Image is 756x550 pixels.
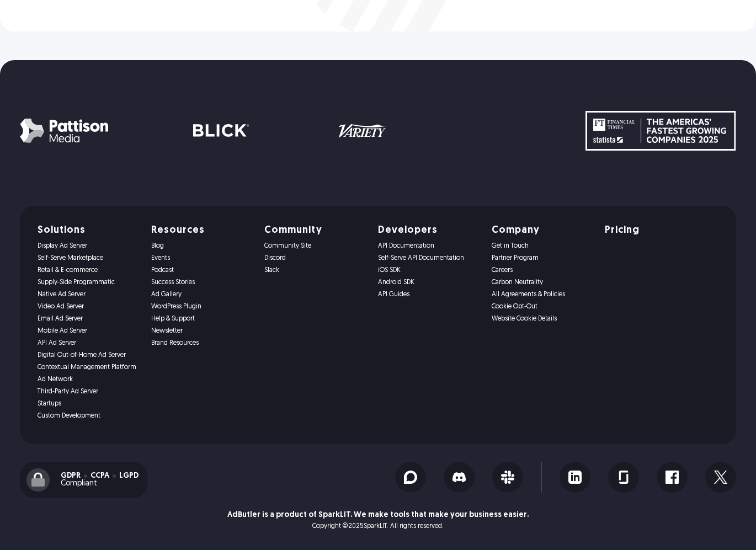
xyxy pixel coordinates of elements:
[38,279,138,286] a: Supply-Side Programmatic
[20,111,585,149] div: 1 of 8
[61,472,81,480] div: GDPR
[312,522,444,530] p: Copyright © SparkLIT. All rights reserved.
[38,400,138,408] a: Startups
[38,303,138,311] a: Video Ad Server
[444,462,475,493] a: Discord Icon
[90,472,109,480] div: CCPA
[492,242,592,250] a: Get in Touch
[38,412,138,420] a: Custom Development
[61,480,139,488] div: Compliant
[492,462,523,493] a: Slack Icon
[38,266,138,274] a: Retail & E-commerce
[705,462,736,493] a: X Icon
[608,462,639,493] a: Glassdoor Icon
[151,266,252,274] a: Podcast
[151,254,252,262] a: Events
[151,242,252,250] a: Blog
[378,291,478,298] a: API Guides
[151,339,252,347] a: Brand Resources
[38,315,138,323] a: Email Ad Server
[404,471,417,484] img: Discourse Icon
[568,471,582,484] img: LinkedIn Icon
[264,226,365,236] h5: Community
[348,523,364,530] span: 2025
[395,462,426,493] a: Discourse Icon
[264,242,365,250] a: Community Site
[605,226,705,236] a: Pricing
[151,315,252,323] a: Help & Support
[264,254,365,262] a: Discord
[38,364,138,371] a: Contextual Management Platform
[378,279,478,286] a: Android SDK
[151,226,252,236] h5: Resources
[38,351,138,359] a: Digital Out-of-Home Ad Server
[119,472,139,480] div: LGPD
[264,266,365,274] a: Slack
[492,303,592,311] a: Cookie Opt-Out
[38,291,138,298] a: Native Ad Server
[20,111,585,149] div: carousel
[151,279,252,286] a: Success Stories
[38,376,138,383] a: Ad Network
[492,315,592,323] a: Website Cookie Details
[38,242,138,250] a: Display Ad Server
[38,226,138,236] h5: Solutions
[38,254,138,262] a: Self-Serve Marketplace
[227,511,529,519] p: AdButler is a product of SparkLIT. We make tools that make your business easier.
[605,226,640,236] h5: Pricing
[151,303,252,311] a: WordPress Plugin
[657,462,688,493] a: Facebook Icon
[492,226,592,236] h5: Company
[151,327,252,335] a: Newsletter
[38,388,138,396] a: Third-Party Ad Server
[617,471,630,484] img: Glassdoor Icon
[501,471,514,484] img: Slack Icon
[38,339,138,347] a: API Ad Server
[714,471,727,484] img: X Icon
[378,226,478,236] h5: Developers
[560,462,590,493] a: LinkedIn Icon
[151,291,252,298] a: Ad Gallery
[492,279,592,286] a: Carbon Neutrality
[666,471,679,484] img: Facebook Icon
[492,266,592,274] a: Careers
[378,242,478,250] a: API Documentation
[452,471,466,484] img: Discord Icon
[492,254,592,262] a: Partner Program
[378,254,478,262] a: Self-Serve API Documentation
[492,291,592,298] a: All Agreements & Policies
[378,266,478,274] a: iOS SDK
[38,327,138,335] a: Mobile Ad Server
